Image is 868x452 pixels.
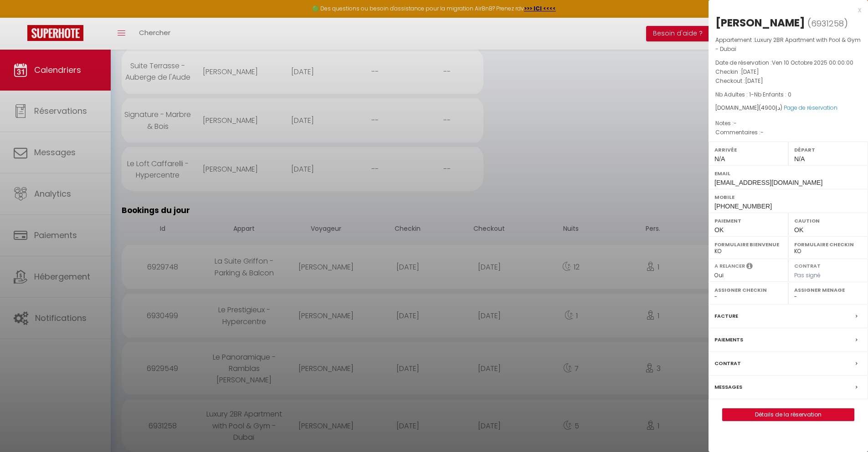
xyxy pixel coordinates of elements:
label: Email [714,169,862,178]
span: Nb Enfants : 0 [754,91,791,98]
span: OK [714,226,724,234]
label: Paiements [714,335,743,345]
p: Appartement : [715,36,861,54]
p: Date de réservation : [715,58,861,67]
span: 6931258 [811,18,844,29]
label: Départ [794,145,862,154]
span: [PHONE_NUMBER] [714,203,772,210]
label: Contrat [714,359,741,368]
span: ( د.إ) [759,104,782,112]
span: Nb Adultes : 1 [715,91,751,98]
i: Sélectionner OUI si vous souhaiter envoyer les séquences de messages post-checkout [746,262,753,272]
span: - [760,128,764,136]
label: Formulaire Checkin [794,240,862,249]
label: Facture [714,311,738,321]
a: Page de réservation [784,104,837,112]
label: Assigner Checkin [714,285,782,295]
a: Détails de la réservation [723,409,854,421]
span: OK [794,226,803,234]
label: Contrat [794,262,821,268]
p: Checkout : [715,76,861,86]
label: Formulaire Bienvenue [714,240,782,249]
label: A relancer [714,262,745,270]
p: - [715,90,861,99]
label: Messages [714,382,742,392]
div: [DOMAIN_NAME] [715,104,861,112]
span: [DATE] [745,77,763,85]
span: [EMAIL_ADDRESS][DOMAIN_NAME] [714,179,822,186]
label: Assigner Menage [794,285,862,295]
span: 4900 [761,104,776,112]
span: N/A [794,155,805,163]
span: [DATE] [741,68,759,76]
span: ( ) [807,17,848,30]
button: Détails de la réservation [722,408,854,421]
label: Paiement [714,216,782,225]
span: Luxury 2BR Apartment with Pool & Gym - Dubaï [715,36,861,53]
span: N/A [714,155,725,163]
label: Arrivée [714,145,782,154]
span: Ven 10 Octobre 2025 00:00:00 [772,59,853,66]
div: x [709,5,861,15]
div: [PERSON_NAME] [715,15,805,30]
p: Commentaires : [715,128,861,137]
p: Notes : [715,119,861,128]
label: Caution [794,216,862,225]
span: Pas signé [794,271,821,279]
label: Mobile [714,193,862,202]
p: Checkin : [715,67,861,76]
span: - [734,119,737,127]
